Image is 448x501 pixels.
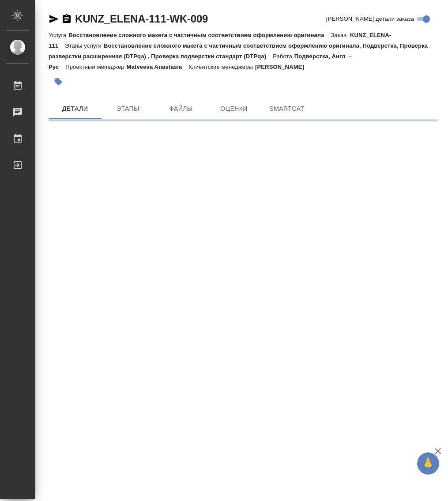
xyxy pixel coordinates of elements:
[127,64,189,70] p: Matveeva Anastasia
[49,32,68,38] p: Услуга
[255,64,311,70] p: [PERSON_NAME]
[68,32,331,38] p: Восстановление сложного макета с частичным соответствием оформлению оригинала
[65,42,104,49] p: Этапы услуги
[61,14,72,24] button: Скопировать ссылку
[331,32,350,38] p: Заказ:
[75,13,208,25] a: KUNZ_ELENA-111-WK-009
[160,103,202,114] span: Файлы
[417,452,439,475] button: 🙏
[54,103,96,114] span: Детали
[65,64,126,70] p: Проектный менеджер
[49,14,59,24] button: Скопировать ссылку для ЯМессенджера
[213,103,255,114] span: Оценки
[266,103,308,114] span: SmartCat
[49,72,68,91] button: Добавить тэг
[273,53,294,60] p: Работа
[188,64,255,70] p: Клиентские менеджеры
[326,15,414,23] span: [PERSON_NAME] детали заказа
[421,454,436,473] span: 🙏
[107,103,149,114] span: Этапы
[49,42,428,60] p: Восстановление сложного макета с частичным соответствием оформлению оригинала, Подверстка, Провер...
